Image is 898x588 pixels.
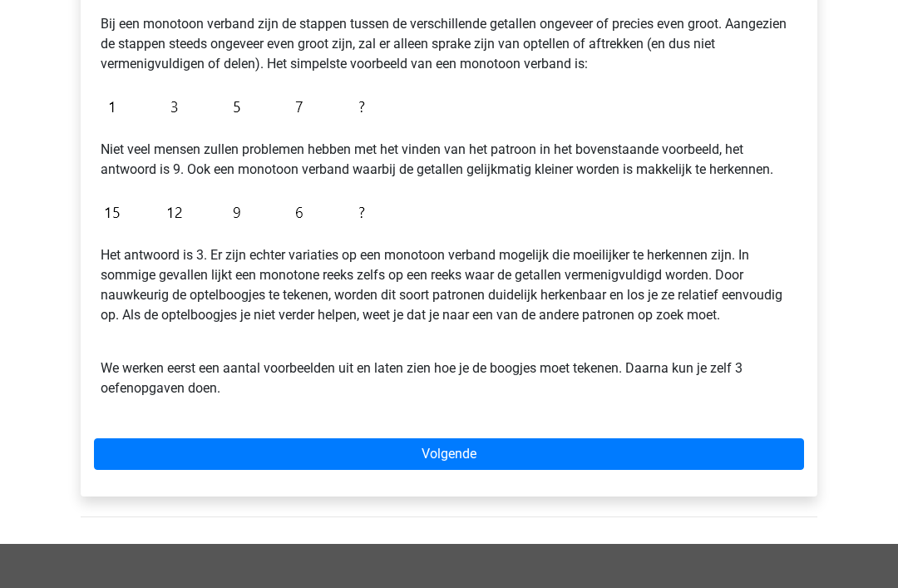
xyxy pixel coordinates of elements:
p: Het antwoord is 3. Er zijn echter variaties op een monotoon verband mogelijk die moeilijker te he... [101,245,797,325]
p: Niet veel mensen zullen problemen hebben met het vinden van het patroon in het bovenstaande voorb... [101,140,797,180]
p: We werken eerst een aantal voorbeelden uit en laten zien hoe je de boogjes moet tekenen. Daarna k... [101,338,797,398]
img: Figure sequences Example 2.png [101,193,373,232]
a: Volgende [94,438,804,470]
img: Figure sequences Example 1.png [101,87,373,126]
